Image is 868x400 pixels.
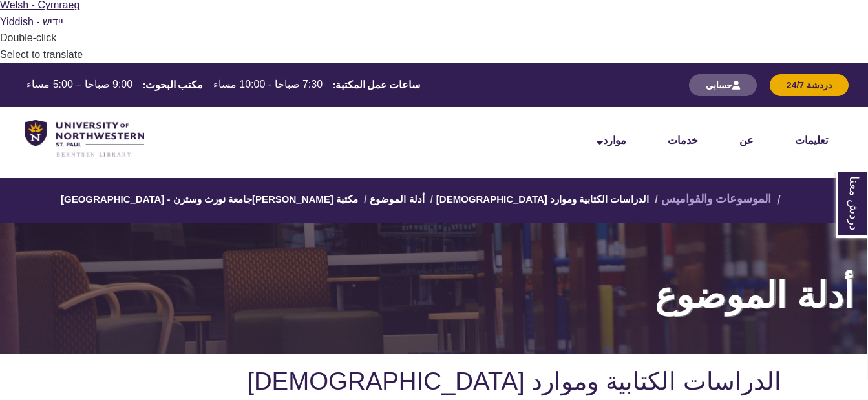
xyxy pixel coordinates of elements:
[795,135,828,146] a: تعليمات
[252,194,358,205] a: مكتبة [PERSON_NAME]
[597,135,626,146] a: موارد
[436,194,649,205] a: الدراسات الكتابية وموارد [DEMOGRAPHIC_DATA]
[25,120,144,158] img: شعار مكتبة UNWSP
[26,79,132,90] span: 9:00 صباحا – 5:00 مساء
[770,74,849,96] button: دردشة 24/7
[668,135,698,146] a: خدمات
[689,79,757,90] a: حسابي
[87,366,781,399] h1: الدراسات الكتابية وموارد [DEMOGRAPHIC_DATA]
[138,77,205,92] th: مكتب البحوث:
[61,194,252,205] a: جامعة نورث وسترن - [GEOGRAPHIC_DATA]
[603,135,626,146] font: موارد
[770,79,849,90] a: دردشة 24/7
[706,80,732,90] font: حسابي
[21,77,422,92] table: ساعات اليوم
[213,79,323,90] span: 7:30 صباحا - 10:00 مساء
[328,77,422,92] th: ساعات عمل المكتبة:
[661,190,784,208] li: الموسوعات والقواميس
[689,74,757,96] button: حسابي
[816,170,865,188] a: العودة إلى الأعلى
[72,223,868,337] h1: أدلة الموضوع
[370,194,424,205] a: أدلة الموضوع
[21,77,422,93] a: ساعات اليوم
[739,135,754,146] a: عن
